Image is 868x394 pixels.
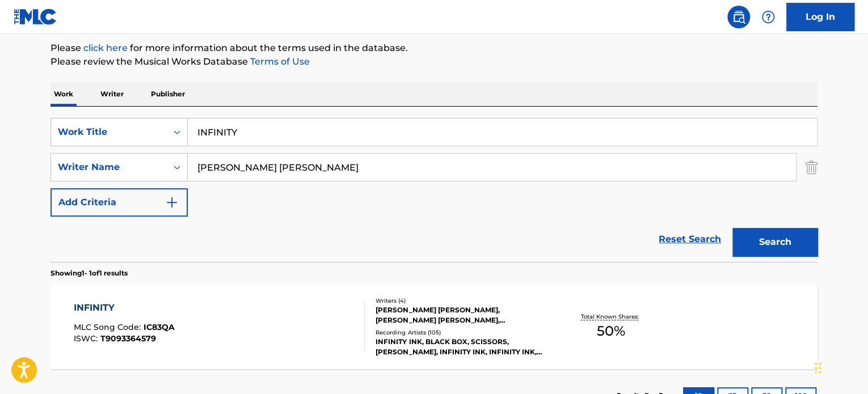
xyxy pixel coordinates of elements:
[144,322,175,332] span: IC83QA
[58,125,160,139] div: Work Title
[83,43,128,53] a: click here
[815,351,821,385] div: Drag
[757,6,779,28] div: Help
[376,305,547,325] div: [PERSON_NAME] [PERSON_NAME], [PERSON_NAME] [PERSON_NAME], [PERSON_NAME], [PERSON_NAME]
[727,6,750,28] a: Public Search
[732,10,745,24] img: search
[50,41,818,55] p: Please for more information about the terms used in the database.
[376,337,547,357] div: INFINITY INK, BLACK BOX, SCISSORS, [PERSON_NAME], INFINITY INK, INFINITY INK, INFINITY INK
[100,333,156,344] span: T9093364579
[74,301,175,315] div: INFINITY
[97,82,127,106] p: Writer
[761,10,775,24] img: help
[50,55,818,69] p: Please review the Musical Works Database
[50,118,818,262] form: Search Form
[732,228,818,256] button: Search
[58,160,160,174] div: Writer Name
[74,333,100,344] span: ISWC :
[376,328,547,337] div: Recording Artists ( 105 )
[50,284,818,369] a: INFINITYMLC Song Code:IC83QAISWC:T9093364579Writers (4)[PERSON_NAME] [PERSON_NAME], [PERSON_NAME]...
[653,227,727,252] a: Reset Search
[805,153,818,181] img: Delete Criterion
[580,312,641,321] p: Total Known Shares:
[786,3,854,31] a: Log In
[14,9,57,25] img: MLC Logo
[50,268,128,278] p: Showing 1 - 1 of 1 results
[74,322,144,332] span: MLC Song Code :
[811,340,868,394] iframe: Chat Widget
[376,296,547,305] div: Writers ( 4 )
[165,196,179,209] img: 9d2ae6d4665cec9f34b9.svg
[248,56,310,67] a: Terms of Use
[148,82,188,106] p: Publisher
[50,82,77,106] p: Work
[597,321,625,341] span: 50 %
[50,188,188,217] button: Add Criteria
